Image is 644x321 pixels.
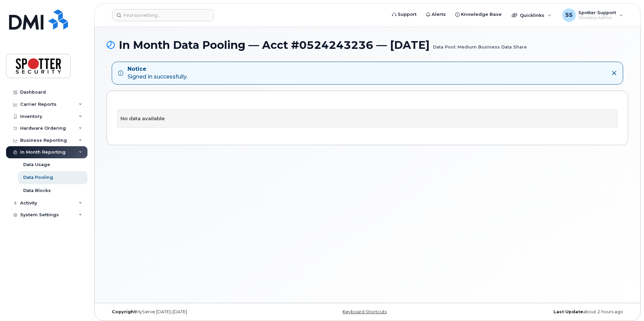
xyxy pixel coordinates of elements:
div: Signed in successfully. [128,65,187,81]
small: Data Pool: Medium Business Data Share [433,39,527,50]
strong: Copyright [112,309,136,314]
a: Keyboard Shortcuts [343,309,387,314]
h4: No data available [120,116,614,122]
div: about 2 hours ago [454,309,628,315]
div: MyServe [DATE]–[DATE] [107,309,281,315]
h1: In Month Data Pooling — Acct #0524243236 — [DATE] [107,39,628,51]
strong: Notice [128,65,187,73]
strong: Last Update [553,309,583,314]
